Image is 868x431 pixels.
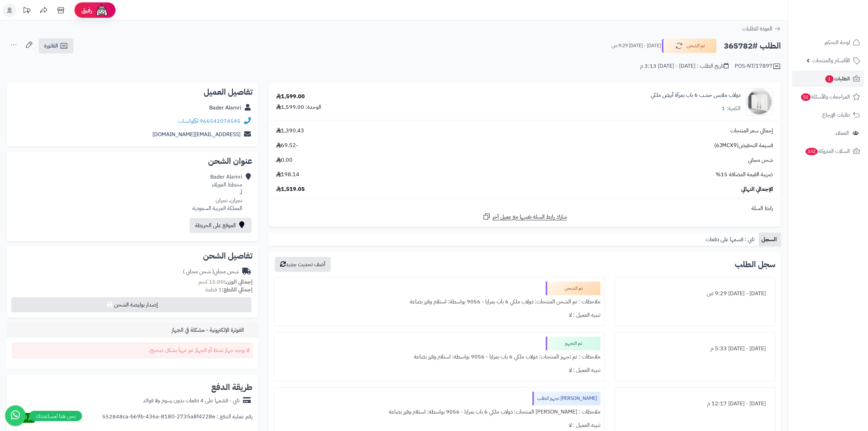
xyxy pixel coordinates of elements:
[741,185,773,193] span: الإجمالي النهائي
[792,107,864,123] a: طلبات الإرجاع
[716,171,773,179] span: ضريبة القيمة المضافة 15%
[18,3,35,19] a: تحديثات المنصة
[271,205,778,212] div: رابط السلة
[278,350,600,364] div: ملاحظات : تم تجهيز المنتجات: دولاب ملكي 6 باب بمرايا - 9056 بواسطة: استلام وفرز بضاعة
[792,143,864,159] a: السلات المتروكة332
[812,56,850,65] span: الأقسام والمنتجات
[619,287,771,300] div: [DATE] - [DATE] 9:29 ص
[276,93,305,101] div: 1,599.00
[724,39,781,53] h2: الطلب #365782
[278,364,600,377] div: تنبيه العميل : لا
[492,213,567,221] span: شارك رابط السلة نفسها مع عميل آخر
[183,268,239,276] div: شحن مجاني
[199,278,253,286] small: 15.00 كجم
[39,38,73,53] a: الفاتورة
[746,88,773,116] img: 1733065410-1-90x90.jpg
[12,343,253,358] div: لا يوجد جهاز نشط أو الجهاز غير مهيأ بشكل صحيح.
[12,252,253,260] h2: تفاصيل الشحن
[836,128,849,138] span: العملاء
[143,397,240,405] div: تابي - قسّمها على 4 دفعات بدون رسوم ولا فوائد
[192,173,242,212] div: Bader Alamri مخطط الغويلاء أ، نجران، نجران المملكة العربية السعودية
[276,185,305,193] span: 1,519.05
[714,142,773,149] span: قسيمة التخفيض(6JMCX9)
[792,70,864,87] a: الطلبات1
[735,260,775,269] h3: سجل الطلب
[825,38,850,47] span: لوحة التحكم
[611,42,661,49] small: [DATE] - [DATE] 9:29 ص
[178,117,198,125] a: واتساب
[278,309,600,322] div: تنبيه العميل : لا
[722,105,741,113] div: الكمية: 1
[81,6,92,14] span: رفيق
[12,88,253,96] h2: تفاصيل العميل
[276,156,293,164] span: 0.00
[276,127,304,135] span: 1,390.43
[792,89,864,105] a: المراجعات والأسئلة52
[546,282,600,295] div: تم الشحن
[822,17,862,32] img: logo-2.png
[801,93,811,101] span: 52
[805,148,818,155] span: 332
[546,337,600,350] div: تم التجهيز
[152,130,241,139] a: [EMAIL_ADDRESS][DOMAIN_NAME]
[205,286,253,294] small: 1 قطعة
[651,91,741,99] a: دولاب ملابس خشب 6 باب بمرآة أبيض ملكي
[44,42,58,50] span: الفاتورة
[11,297,252,312] button: إصدار بوليصة الشحن
[102,413,253,423] div: رقم عملية الدفع : 552848ca-b69b-436a-8180-2735a8f4228e
[742,25,781,33] a: العودة للطلبات
[200,117,241,125] a: 966542074545
[792,125,864,141] a: العملاء
[276,171,299,179] span: 198.14
[703,233,759,246] a: تابي : قسمها على دفعات
[792,34,864,51] a: لوحة التحكم
[190,218,252,233] a: الموقع على الخريطة
[759,233,781,246] a: السجل
[222,286,253,294] strong: إجمالي القطع:
[619,342,771,355] div: [DATE] - [DATE] 5:33 م
[800,92,850,102] span: المراجعات والأسئلة
[822,110,850,120] span: طلبات الإرجاع
[662,39,717,53] button: تم الشحن
[276,142,298,149] span: -69.52
[209,104,241,112] a: Bader Alamri
[640,62,729,70] div: تاريخ الطلب : [DATE] - [DATE] 3:13 م
[12,157,253,165] h2: عنوان الشحن
[183,267,214,276] span: ( شحن مجاني )
[483,212,567,221] a: شارك رابط السلة نفسها مع عميل آخر
[735,62,781,70] div: POS-NT/17897
[224,278,253,286] strong: إجمالي الوزن:
[805,146,850,156] span: السلات المتروكة
[275,257,331,272] button: أضف تحديث جديد
[278,405,600,419] div: ملاحظات : [PERSON_NAME] المنتجات: دولاب ملكي 6 باب بمرايا - 9056 بواسطة: استلام وفرز بضاعة
[742,25,772,33] span: العودة للطلبات
[748,156,773,164] span: شحن مجاني
[211,383,253,391] h2: طريقة الدفع
[95,3,109,17] img: ai-face.png
[172,327,253,334] h3: الفوترة الإلكترونية - مشكلة في الجهاز
[619,397,771,410] div: [DATE] - [DATE] 12:17 م
[825,75,833,83] span: 1
[276,103,321,111] div: الوحدة: 1,599.00
[730,127,773,135] span: إجمالي سعر المنتجات
[825,74,850,83] span: الطلبات
[278,295,600,309] div: ملاحظات : تم الشحن المنتجات: دولاب ملكي 6 باب بمرايا - 9056 بواسطة: استلام وفرز بضاعة
[532,392,600,405] div: [PERSON_NAME] تجهيز الطلب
